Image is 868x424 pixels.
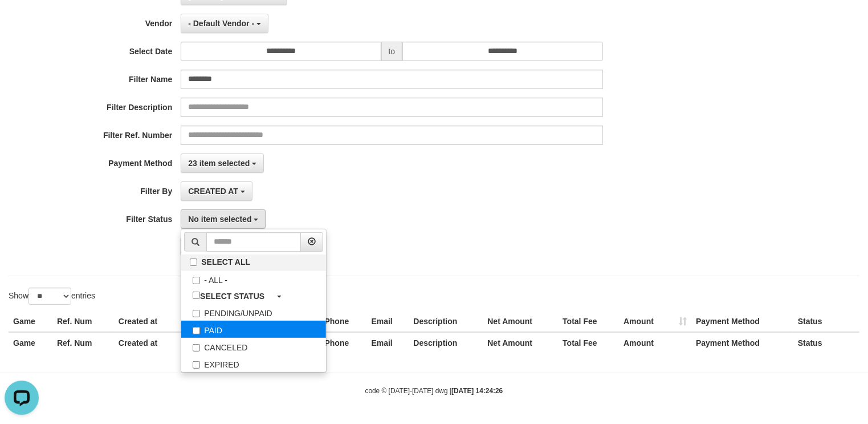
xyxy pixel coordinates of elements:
label: SELECT ALL [181,255,326,270]
b: SELECT STATUS [200,292,264,301]
th: Status [793,332,859,353]
th: Phone [320,311,367,332]
button: Open LiveChat chat widget [5,5,39,39]
span: No item selected [188,215,251,224]
a: SELECT STATUS [181,288,326,304]
th: Description [409,311,483,332]
small: code © [DATE]-[DATE] dwg | [365,387,503,395]
input: - ALL - [193,277,200,284]
th: Net Amount [483,332,558,353]
th: Email [367,332,409,353]
label: PENDING/UNPAID [181,304,326,321]
span: 23 item selected [188,159,250,168]
label: EXPIRED [181,355,326,372]
span: - Default Vendor - [188,19,254,28]
th: Total Fee [558,311,619,332]
input: EXPIRED [193,361,200,369]
th: Phone [320,332,367,353]
span: to [381,42,403,61]
input: CANCELED [193,344,200,352]
button: 23 item selected [181,154,264,173]
label: Show entries [9,288,95,305]
th: Amount [619,332,691,353]
th: Created at [114,311,199,332]
th: Status [793,311,859,332]
th: Email [367,311,409,332]
input: PENDING/UNPAID [193,310,200,317]
th: Game [9,332,52,353]
th: Created at [114,332,199,353]
input: SELECT STATUS [193,292,200,299]
th: Description [409,332,483,353]
th: Ref. Num [52,311,114,332]
th: Total Fee [558,332,619,353]
th: Payment Method [691,311,793,332]
strong: [DATE] 14:24:26 [451,387,503,395]
span: CREATED AT [188,187,238,196]
label: PAID [181,321,326,338]
button: CREATED AT [181,181,252,201]
button: - Default Vendor - [181,14,268,33]
th: Net Amount [483,311,558,332]
input: PAID [193,327,200,334]
input: SELECT ALL [190,259,197,266]
button: No item selected [181,209,266,229]
th: Amount [619,311,691,332]
th: Payment Method [691,332,793,353]
th: Ref. Num [52,332,114,353]
th: Game [9,311,52,332]
label: CANCELED [181,338,326,355]
label: - ALL - [181,270,326,288]
select: Showentries [28,288,71,305]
